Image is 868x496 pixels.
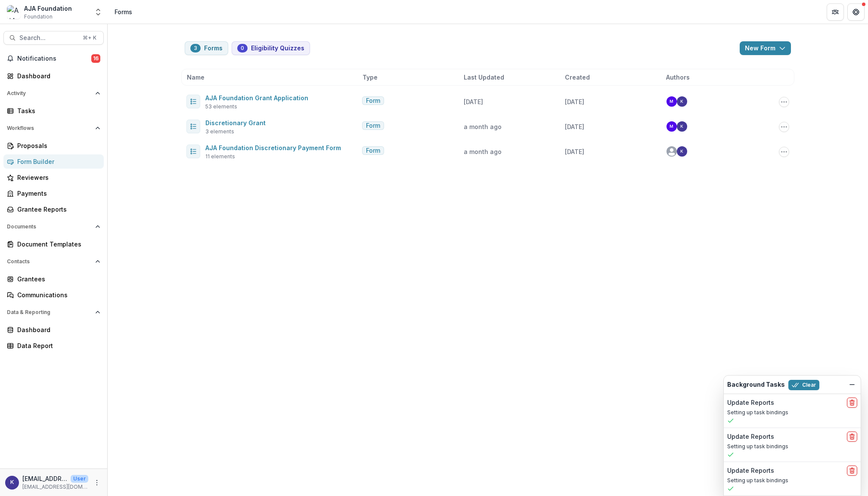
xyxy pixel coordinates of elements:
[847,3,865,21] button: Get Help
[3,288,104,302] a: Communications
[7,125,92,131] span: Workflows
[565,73,590,82] span: Created
[24,4,72,13] div: AJA Foundation
[847,431,857,442] button: delete
[3,154,104,169] a: Form Builder
[3,86,104,100] button: Open Activity
[7,309,92,315] span: Data & Reporting
[17,205,97,214] div: Grantee Reports
[205,103,237,111] span: 53 elements
[666,73,690,82] span: Authors
[194,45,197,51] span: 3
[464,73,504,82] span: Last Updated
[187,73,205,82] span: Name
[827,3,844,21] button: Partners
[3,170,104,185] a: Reviewers
[847,397,857,408] button: delete
[366,122,380,129] span: Form
[3,202,104,216] a: Grantee Reports
[727,477,857,484] p: Setting up task bindings
[788,380,819,390] button: Clear
[3,104,104,118] a: Tasks
[7,224,92,230] span: Documents
[205,119,266,126] a: Discretionary Grant
[17,325,97,334] div: Dashboard
[565,98,584,105] span: [DATE]
[680,149,683,154] div: kjarrett@ajafoundation.org
[565,148,584,155] span: [DATE]
[111,6,136,18] nav: breadcrumb
[727,467,774,474] h2: Update Reports
[3,272,104,286] a: Grantees
[17,290,97,299] div: Communications
[779,122,789,132] button: Options
[17,189,97,198] div: Payments
[727,381,785,388] h2: Background Tasks
[17,341,97,350] div: Data Report
[847,379,857,390] button: Dismiss
[17,106,97,115] div: Tasks
[205,144,341,151] a: AJA Foundation Discretionary Payment Form
[232,41,310,55] button: Eligibility Quizzes
[727,399,774,407] h2: Update Reports
[779,147,789,157] button: Options
[3,139,104,153] a: Proposals
[3,220,104,234] button: Open Documents
[464,148,502,155] span: a month ago
[7,5,21,19] img: AJA Foundation
[727,433,774,441] h2: Update Reports
[666,146,677,157] svg: avatar
[71,475,88,483] p: User
[779,97,789,107] button: Options
[205,128,234,136] span: 3 elements
[3,237,104,251] a: Document Templates
[17,55,91,62] span: Notifications
[670,124,673,129] div: Maddie
[363,73,378,82] span: Type
[727,443,857,450] p: Setting up task bindings
[464,98,483,105] span: [DATE]
[17,173,97,182] div: Reviewers
[464,123,502,130] span: a month ago
[92,478,102,488] button: More
[3,323,104,337] a: Dashboard
[91,54,100,63] span: 16
[17,274,97,283] div: Grantees
[366,97,380,105] span: Form
[185,41,228,55] button: Forms
[3,69,104,83] a: Dashboard
[727,409,857,416] p: Setting up task bindings
[81,33,98,43] div: ⌘ + K
[115,7,132,16] div: Forms
[847,465,857,476] button: delete
[3,121,104,135] button: Open Workflows
[241,45,244,51] span: 0
[17,141,97,150] div: Proposals
[3,52,104,65] button: Notifications16
[22,483,88,491] p: [EMAIL_ADDRESS][DOMAIN_NAME]
[565,123,584,130] span: [DATE]
[10,480,14,485] div: kjarrett@ajafoundation.org
[680,99,683,104] div: kjarrett@ajafoundation.org
[3,339,104,353] a: Data Report
[205,153,235,160] span: 11 elements
[19,34,77,42] span: Search...
[17,240,97,249] div: Document Templates
[740,41,791,55] button: New Form
[92,3,104,21] button: Open entity switcher
[205,94,308,102] a: AJA Foundation Grant Application
[17,71,97,80] div: Dashboard
[22,474,67,483] p: [EMAIL_ADDRESS][DOMAIN_NAME]
[670,99,673,104] div: Maddie
[366,147,380,154] span: Form
[7,90,92,96] span: Activity
[17,157,97,166] div: Form Builder
[3,31,104,45] button: Search...
[3,255,104,268] button: Open Contacts
[3,305,104,319] button: Open Data & Reporting
[7,259,92,265] span: Contacts
[680,124,683,129] div: kjarrett@ajafoundation.org
[3,186,104,200] a: Payments
[24,13,53,21] span: Foundation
